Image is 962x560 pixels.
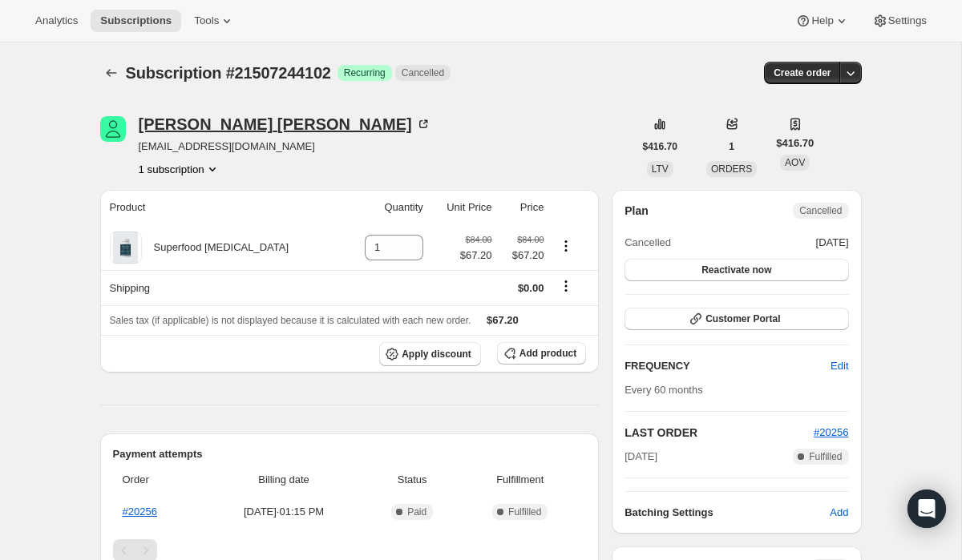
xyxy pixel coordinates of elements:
[207,504,361,520] span: [DATE] · 01:15 PM
[863,10,936,32] button: Settings
[785,157,805,168] span: AOV
[407,506,426,518] span: Paid
[35,14,78,27] span: Analytics
[113,462,203,498] th: Order
[624,425,814,441] h2: LAST ORDER
[814,425,848,441] button: #20256
[907,489,946,528] div: Open Intercom Messenger
[519,347,576,360] span: Add product
[711,163,752,175] span: ORDERS
[831,358,848,374] span: Edit
[91,10,181,32] button: Subscriptions
[764,62,840,84] button: Create order
[100,62,123,84] button: Subscriptions
[719,135,744,158] button: 1
[497,342,586,365] button: Add product
[344,66,386,79] span: Recurring
[110,315,471,326] span: Sales tax (if applicable) is not displayed because it is calculated with each new order.
[100,14,172,27] span: Subscriptions
[814,426,848,438] a: #20256
[100,116,126,142] span: Leslie DiPofi
[184,10,245,32] button: Tools
[701,264,771,276] span: Reactivate now
[123,506,157,518] a: #20256
[517,235,544,244] small: $84.00
[502,248,544,264] span: $67.20
[624,449,657,465] span: [DATE]
[402,348,471,361] span: Apply discount
[705,312,780,325] span: Customer Portal
[126,64,331,82] span: Subscription #21507244102
[139,161,220,177] button: Product actions
[624,259,848,281] button: Reactivate now
[821,353,858,379] button: Edit
[100,270,343,305] th: Shipping
[809,450,842,463] span: Fulfilled
[142,240,289,256] div: Superfood [MEDICAL_DATA]
[465,235,491,244] small: $84.00
[830,505,848,521] span: Add
[811,14,833,27] span: Help
[624,203,649,219] h2: Plan
[428,190,497,225] th: Unit Price
[888,14,927,27] span: Settings
[194,14,219,27] span: Tools
[624,308,848,330] button: Customer Portal
[553,277,579,295] button: Shipping actions
[624,235,671,251] span: Cancelled
[26,10,87,32] button: Analytics
[624,384,703,396] span: Every 60 months
[799,204,842,217] span: Cancelled
[402,66,444,79] span: Cancelled
[342,190,428,225] th: Quantity
[624,505,830,521] h6: Batching Settings
[643,140,677,153] span: $416.70
[207,472,361,488] span: Billing date
[139,116,431,132] div: [PERSON_NAME] [PERSON_NAME]
[113,446,587,462] h2: Payment attempts
[776,135,814,151] span: $416.70
[633,135,687,158] button: $416.70
[774,66,831,79] span: Create order
[379,342,481,366] button: Apply discount
[370,472,454,488] span: Status
[100,190,343,225] th: Product
[652,163,669,175] span: LTV
[624,358,831,374] h2: FREQUENCY
[497,190,549,225] th: Price
[786,10,859,32] button: Help
[508,506,541,518] span: Fulfilled
[816,235,849,251] span: [DATE]
[487,314,519,326] span: $67.20
[820,500,858,526] button: Add
[460,248,492,264] span: $67.20
[729,140,734,153] span: 1
[463,472,576,488] span: Fulfillment
[518,282,544,294] span: $0.00
[553,237,579,255] button: Product actions
[139,139,431,155] span: [EMAIL_ADDRESS][DOMAIN_NAME]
